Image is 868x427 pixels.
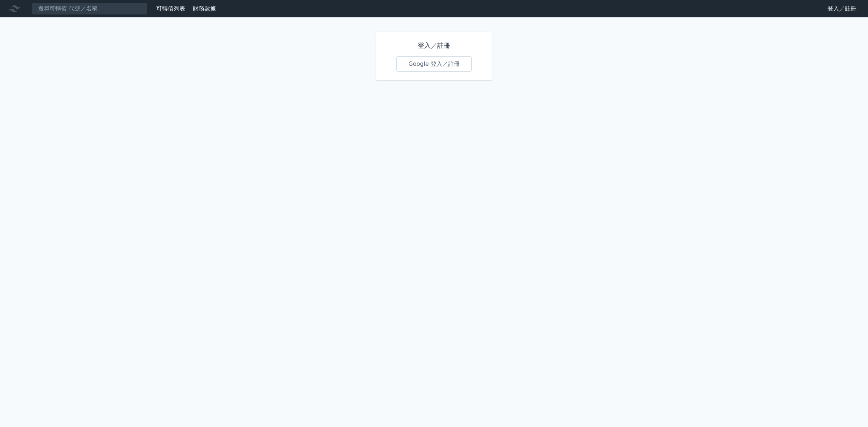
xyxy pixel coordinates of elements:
a: 可轉債列表 [156,5,185,12]
h1: 登入／註冊 [396,40,472,51]
a: 財務數據 [193,5,216,12]
input: 搜尋可轉債 代號／名稱 [32,3,148,15]
a: 登入／註冊 [822,3,862,14]
a: Google 登入／註冊 [396,56,472,72]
